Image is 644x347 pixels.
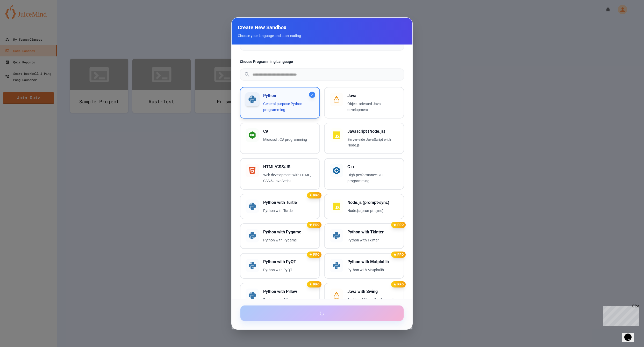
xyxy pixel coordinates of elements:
p: Desktop GUI applications with Java Swing [347,297,398,309]
div: PRO [307,281,321,287]
p: Object-oriented Java development [347,101,398,113]
div: PRO [391,281,406,287]
h3: Python with Tkinter [347,229,398,235]
h3: Python with PyQT [263,259,314,265]
h3: Java [347,93,398,99]
iframe: chat widget [601,304,639,326]
p: Python with Pillow [263,297,314,303]
h3: HTML/CSS/JS [263,164,314,170]
p: Server-side JavaScript with Node.js [347,137,398,149]
p: Web development with HTML, CSS & JavaScript [263,172,314,184]
h2: Create New Sandbox [238,24,406,31]
h3: Python with Turtle [263,200,314,206]
h3: Python with Pygame [263,229,314,235]
p: Python with PyQT [263,267,314,273]
p: Python with Tkinter [347,237,398,243]
h3: Python with Matplotlib [347,259,398,265]
p: Choose your language and start coding [238,33,406,38]
p: Python with Matplotlib [347,267,398,273]
div: PRO [391,252,406,258]
h3: C# [263,128,314,135]
p: Python with Turtle [263,208,314,214]
div: PRO [307,192,321,198]
h3: Python [263,93,314,99]
iframe: chat widget [622,326,639,342]
h3: Python with Pillow [263,289,314,295]
h3: Java with Swing [347,289,398,295]
div: Chat with us now!Close [2,2,36,33]
div: PRO [307,222,321,228]
h3: Node.js (prompt-sync) [347,200,398,206]
p: Node.js (prompt-sync) [347,208,398,214]
h3: Javascript (Node.js) [347,128,398,135]
div: PRO [391,222,406,228]
div: PRO [307,252,321,258]
h3: C++ [347,164,398,170]
p: High-performance C++ programming [347,172,398,184]
p: Microsoft C# programming [263,137,314,143]
p: Python with Pygame [263,237,314,243]
p: General-purpose Python programming [263,101,314,113]
label: Choose Programming Language [240,59,404,64]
